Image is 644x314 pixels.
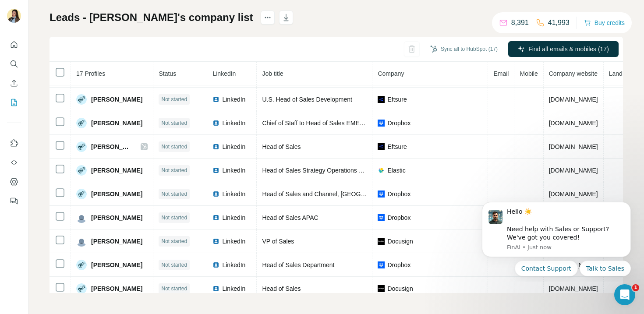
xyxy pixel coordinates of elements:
img: LinkedIn logo [212,96,219,103]
span: Find all emails & mobiles (17) [528,45,609,53]
span: LinkedIn [222,119,245,127]
span: Head of Sales [262,143,301,150]
span: Company [378,70,404,77]
span: Dropbox [387,119,410,127]
img: company-logo [378,96,385,103]
img: LinkedIn logo [212,238,219,245]
span: LinkedIn [222,261,245,269]
span: [PERSON_NAME] [91,213,142,222]
img: Avatar [76,260,87,270]
button: Enrich CSV [7,75,21,91]
img: Avatar [76,283,87,294]
button: My lists [7,95,21,110]
span: Docusign [387,237,413,246]
span: Docusign [387,284,413,293]
p: 41,993 [548,18,570,28]
span: LinkedIn [222,190,245,198]
span: Head of Sales Strategy Operations & Finance, [GEOGRAPHIC_DATA] & [GEOGRAPHIC_DATA] [262,167,525,174]
span: Not started [161,143,187,151]
span: U.S. Head of Sales Development [262,96,352,103]
img: Avatar [76,165,87,176]
img: LinkedIn logo [212,120,219,127]
span: LinkedIn [222,284,245,293]
span: 17 Profiles [76,70,105,77]
span: LinkedIn [222,237,245,246]
img: Avatar [76,141,87,152]
span: [DOMAIN_NAME] [549,120,598,127]
img: Avatar [76,118,87,128]
span: Head of Sales APAC [262,214,318,221]
span: Status [159,70,176,77]
span: Not started [161,214,187,222]
span: Not started [161,261,187,269]
span: [DOMAIN_NAME] [549,96,598,103]
img: Avatar [76,94,87,105]
button: Feedback [7,193,21,209]
button: Buy credits [584,17,625,29]
img: company-logo [378,285,385,292]
span: Not started [161,119,187,127]
img: LinkedIn logo [212,191,219,198]
h1: Leads - [PERSON_NAME]'s company list [50,11,253,25]
span: VP of Sales [262,238,294,245]
span: Mobile [520,70,538,77]
button: Quick start [7,37,21,53]
span: Job title [262,70,283,77]
span: Head of Sales [262,285,301,292]
img: LinkedIn logo [212,214,219,221]
span: [PERSON_NAME] [91,95,142,104]
img: company-logo [378,261,385,268]
img: company-logo [378,214,385,221]
span: [PERSON_NAME] [91,166,142,175]
p: 8,391 [511,18,529,28]
img: company-logo [378,167,385,174]
span: [PERSON_NAME] [91,142,132,151]
span: Chief of Staff to Head of Sales EMEA & APJ [262,120,382,127]
span: Eftsure [387,142,407,151]
span: [PERSON_NAME] [91,261,142,269]
button: Use Surfe API [7,155,21,170]
img: Avatar [76,212,87,223]
span: LinkedIn [222,166,245,175]
span: Not started [161,95,187,103]
span: LinkedIn [222,142,245,151]
span: [DOMAIN_NAME] [549,167,598,174]
span: Dropbox [387,261,410,269]
button: Dashboard [7,174,21,190]
button: Search [7,56,21,72]
span: Eftsure [387,95,407,104]
img: LinkedIn logo [212,167,219,174]
span: Landline [609,70,632,77]
button: Find all emails & mobiles (17) [508,41,619,57]
img: LinkedIn logo [212,285,219,292]
span: [DOMAIN_NAME] [549,143,598,150]
span: Not started [161,190,187,198]
span: Not started [161,166,187,174]
img: company-logo [378,120,385,127]
img: LinkedIn logo [212,261,219,268]
button: Sync all to HubSpot (17) [424,42,504,56]
img: Avatar [76,236,87,247]
span: Not started [161,285,187,293]
img: Avatar [7,9,21,23]
span: Company website [549,70,598,77]
span: LinkedIn [222,95,245,104]
span: Dropbox [387,190,410,198]
span: Not started [161,237,187,245]
span: [PERSON_NAME] [91,190,142,198]
img: company-logo [378,238,385,245]
span: [PERSON_NAME] [91,119,142,127]
img: company-logo [378,191,385,198]
img: LinkedIn logo [212,143,219,150]
span: [PERSON_NAME] [91,237,142,246]
span: Email [493,70,509,77]
span: Dropbox [387,213,410,222]
span: Elastic [387,166,405,175]
img: Avatar [76,189,87,199]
